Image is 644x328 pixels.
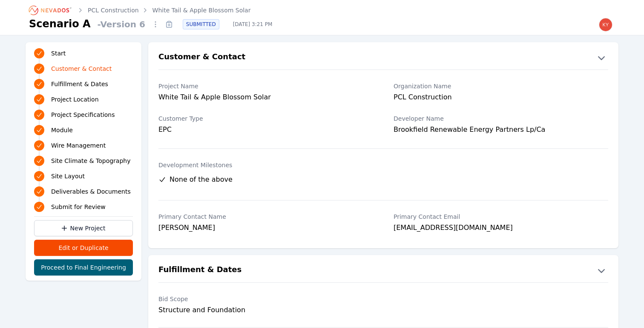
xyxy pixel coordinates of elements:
span: Project Specifications [51,110,115,119]
span: None of the above [170,174,233,185]
button: Edit or Duplicate [34,240,133,256]
div: SUBMITTED [183,19,219,29]
div: EPC [158,125,373,135]
a: New Project [34,220,133,236]
label: Organization Name [394,82,608,90]
h2: Customer & Contact [158,51,245,64]
nav: Progress [34,47,133,213]
button: Fulfillment & Dates [148,264,618,277]
label: Primary Contact Name [158,212,373,221]
label: Project Name [158,82,373,90]
div: Structure and Foundation [158,305,373,315]
span: Customer & Contact [51,64,112,73]
label: Bid Scope [158,295,373,303]
label: Developer Name [394,114,608,123]
span: Module [51,126,73,134]
h1: Scenario A [29,17,91,31]
img: kyle.macdougall@nevados.solar [599,18,612,32]
a: White Tail & Apple Blossom Solar [152,6,251,15]
span: Submit for Review [51,203,106,211]
a: PCL Construction [88,6,139,15]
label: Development Milestones [158,161,608,169]
nav: Breadcrumb [29,3,250,17]
label: Primary Contact Email [394,212,608,221]
span: Deliverables & Documents [51,187,131,196]
span: Site Layout [51,172,85,180]
label: Customer Type [158,114,373,123]
button: Proceed to Final Engineering [34,259,133,276]
h2: Fulfillment & Dates [158,264,241,277]
div: White Tail & Apple Blossom Solar [158,92,373,104]
div: PCL Construction [394,92,608,104]
span: Project Location [51,95,99,104]
span: Start [51,49,66,58]
div: [PERSON_NAME] [158,223,373,235]
span: Site Climate & Topography [51,157,130,165]
button: Customer & Contact [148,51,618,64]
span: Fulfillment & Dates [51,80,108,88]
span: - Version 6 [94,18,149,30]
div: Brookfield Renewable Energy Partners Lp/Ca [394,125,608,136]
div: [EMAIL_ADDRESS][DOMAIN_NAME] [394,223,608,235]
span: Wire Management [51,141,106,150]
span: [DATE] 3:21 PM [226,21,279,28]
